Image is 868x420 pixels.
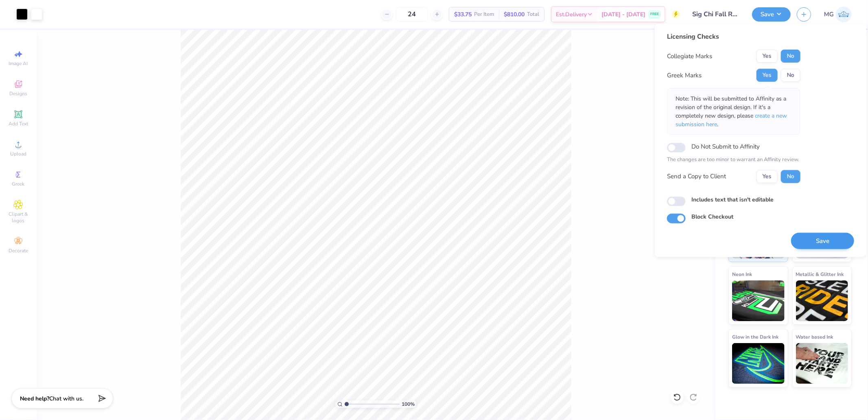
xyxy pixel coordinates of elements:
[20,395,49,402] strong: Need help?
[667,172,726,181] div: Send a Copy to Client
[781,50,800,63] button: No
[781,69,800,82] button: No
[756,69,778,82] button: Yes
[396,7,428,22] input: – –
[791,232,854,249] button: Save
[796,270,844,278] span: Metallic & Glitter Ink
[474,10,494,19] span: Per Item
[556,10,587,19] span: Est. Delivery
[796,343,848,384] img: Water based Ink
[454,10,472,19] span: $33.75
[686,6,746,22] input: Untitled Design
[691,212,733,221] label: Block Checkout
[836,7,852,22] img: Michael Galon
[676,94,792,129] p: Note: This will be submitted to Affinity as a revision of the original design. If it's a complete...
[756,170,778,183] button: Yes
[691,141,760,152] label: Do Not Submit to Affinity
[732,270,752,278] span: Neon Ink
[756,50,778,63] button: Yes
[752,7,791,22] button: Save
[9,120,28,127] span: Add Text
[691,195,774,203] label: Includes text that isn't editable
[650,11,659,17] span: FREE
[732,332,778,341] span: Glow in the Dark Ink
[667,32,800,42] div: Licensing Checks
[667,71,702,80] div: Greek Marks
[9,247,28,254] span: Decorate
[504,10,525,19] span: $810.00
[667,156,800,164] p: The changes are too minor to warrant an Affinity review.
[676,112,787,128] span: create a new submission here
[49,395,83,402] span: Chat with us.
[781,170,800,183] button: No
[4,211,33,224] span: Clipart & logos
[796,280,848,321] img: Metallic & Glitter Ink
[796,332,833,341] span: Water based Ink
[601,10,645,19] span: [DATE] - [DATE]
[732,280,785,321] img: Neon Ink
[12,181,25,187] span: Greek
[10,151,26,157] span: Upload
[667,52,712,61] div: Collegiate Marks
[402,400,415,408] span: 100 %
[732,343,785,384] img: Glow in the Dark Ink
[824,7,852,22] a: MG
[527,10,539,19] span: Total
[9,60,28,67] span: Image AI
[824,10,834,19] span: MG
[9,90,27,97] span: Designs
